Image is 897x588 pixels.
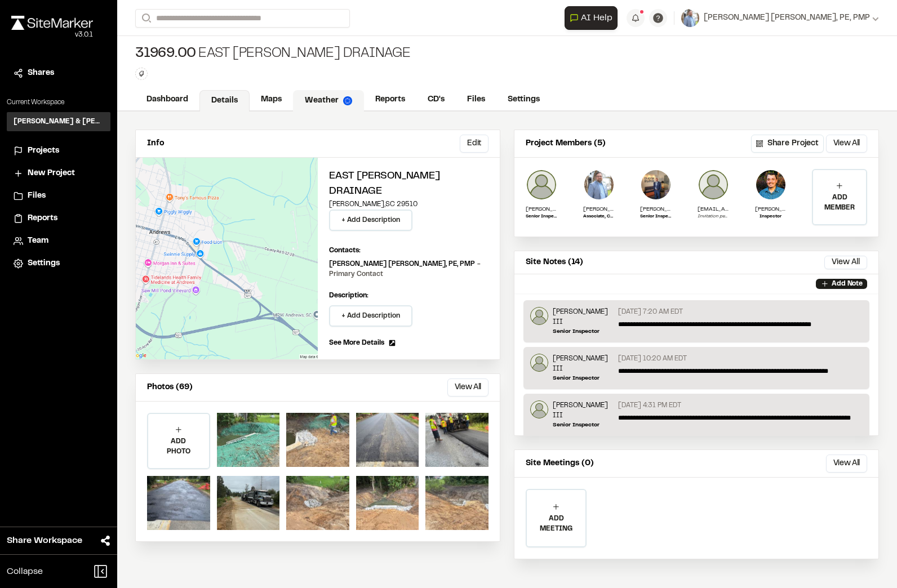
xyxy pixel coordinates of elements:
[147,137,164,150] p: Info
[553,421,614,429] p: Senior Inspector
[640,169,672,201] img: David W Hyatt
[447,378,489,397] button: View All
[28,212,57,225] span: Reports
[526,205,557,213] p: [PERSON_NAME] III
[581,11,612,25] span: AI Help
[135,89,199,110] a: Dashboard
[553,354,614,374] p: [PERSON_NAME] III
[329,259,489,279] p: [PERSON_NAME] [PERSON_NAME], PE, PMP
[14,235,104,247] a: Team
[526,457,594,470] p: Site Meetings (0)
[7,565,43,578] span: Collapse
[496,89,551,110] a: Settings
[28,145,59,157] span: Projects
[530,354,548,372] img: Glenn David Smoak III
[460,135,489,153] button: Edit
[28,235,48,247] span: Team
[148,436,209,457] p: ADD PHOTO
[11,16,93,30] img: rebrand.png
[329,246,361,256] p: Contacts:
[14,212,104,225] a: Reports
[553,400,614,421] p: [PERSON_NAME] III
[618,354,687,364] p: [DATE] 10:20 AM EDT
[14,117,104,127] h3: [PERSON_NAME] & [PERSON_NAME] Inc.
[755,169,787,201] img: Phillip Harrington
[755,213,787,220] p: Inspector
[416,89,456,110] a: CD's
[755,205,787,213] p: [PERSON_NAME]
[565,6,622,30] div: Open AI Assistant
[364,89,416,110] a: Reports
[681,9,879,27] button: [PERSON_NAME] [PERSON_NAME], PE, PMP
[135,68,148,80] button: Edit Tags
[28,67,54,79] span: Shares
[704,12,870,24] span: [PERSON_NAME] [PERSON_NAME], PE, PMP
[135,45,411,63] div: East [PERSON_NAME] Drainage
[329,291,489,301] p: Description:
[698,213,729,220] p: Invitation pending
[526,137,606,150] p: Project Members (5)
[553,327,614,336] p: Senior Inspector
[681,9,699,27] img: User
[530,400,548,418] img: Glenn David Smoak III
[526,169,557,201] img: Glenn David Smoak III
[618,400,681,411] p: [DATE] 4:31 PM EDT
[824,256,867,269] button: View All
[565,6,618,30] button: Open AI Assistant
[640,205,672,213] p: [PERSON_NAME]
[147,381,193,394] p: Photos (69)
[553,374,614,382] p: Senior Inspector
[329,261,481,277] span: - Primary Contact
[343,96,352,105] img: precipai.png
[135,9,156,28] button: Search
[14,190,104,202] a: Files
[826,135,867,153] button: View All
[526,256,583,269] p: Site Notes (14)
[329,199,489,210] p: [PERSON_NAME] , SC 29510
[813,193,866,213] p: ADD MEMBER
[583,169,615,201] img: J. Mike Simpson Jr., PE, PMP
[28,167,75,180] span: New Project
[199,90,250,112] a: Details
[583,205,615,213] p: [PERSON_NAME] [PERSON_NAME], PE, PMP
[456,89,496,110] a: Files
[832,279,863,289] p: Add Note
[527,514,585,534] p: ADD MEETING
[14,145,104,157] a: Projects
[530,307,548,325] img: Glenn David Smoak III
[698,169,729,201] img: photo
[618,307,683,317] p: [DATE] 7:20 AM EDT
[698,205,729,213] p: [EMAIL_ADDRESS][DOMAIN_NAME]
[329,169,489,199] h2: East [PERSON_NAME] Drainage
[826,455,867,473] button: View All
[14,257,104,270] a: Settings
[526,213,557,220] p: Senior Inspector
[7,534,82,547] span: Share Workspace
[329,305,412,327] button: + Add Description
[583,213,615,220] p: Associate, CEI
[14,67,104,79] a: Shares
[7,97,110,108] p: Current Workspace
[14,167,104,180] a: New Project
[135,45,196,63] span: 31969.00
[553,307,614,327] p: [PERSON_NAME] III
[28,257,60,270] span: Settings
[640,213,672,220] p: Senior Inspector
[250,89,293,110] a: Maps
[28,190,46,202] span: Files
[329,338,384,348] span: See More Details
[11,30,93,40] div: Oh geez...please don't...
[329,210,412,231] button: + Add Description
[751,135,824,153] button: Share Project
[293,90,364,112] a: Weather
